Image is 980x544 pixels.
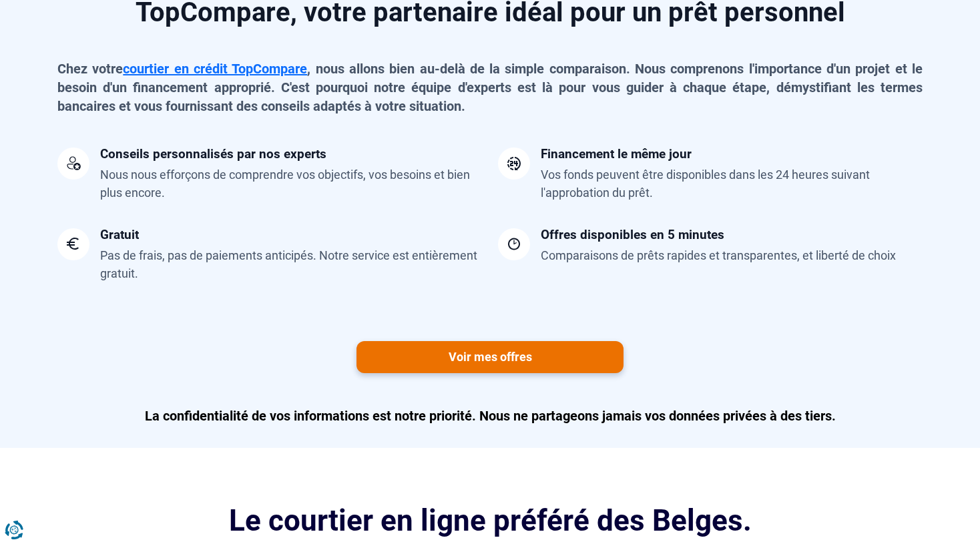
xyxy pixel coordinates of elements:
[57,59,923,115] p: Chez votre , nous allons bien au-delà de la simple comparaison. Nous comprenons l'importance d'un...
[57,501,923,541] h2: Le courtier en ligne préféré des Belges.
[100,246,482,282] div: Pas de frais, pas de paiements anticipés. Notre service est entièrement gratuit.
[541,148,692,160] div: Financement le même jour
[356,341,624,373] a: Voir mes offres
[100,228,139,241] div: Gratuit
[123,61,307,77] a: courtier en crédit TopCompare
[541,246,896,264] div: Comparaisons de prêts rapides et transparentes, et liberté de choix
[541,166,923,202] div: Vos fonds peuvent être disponibles dans les 24 heures suivant l'approbation du prêt.
[100,148,326,160] div: Conseils personnalisés par nos experts
[541,228,724,241] div: Offres disponibles en 5 minutes
[57,406,923,425] p: La confidentialité de vos informations est notre priorité. Nous ne partageons jamais vos données ...
[100,166,482,202] div: Nous nous efforçons de comprendre vos objectifs, vos besoins et bien plus encore.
